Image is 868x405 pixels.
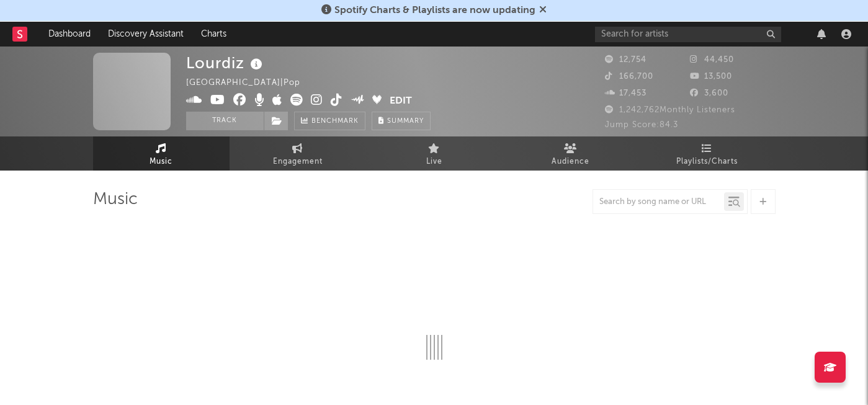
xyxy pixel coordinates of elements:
span: 17,453 [605,89,647,97]
span: Music [150,154,172,169]
span: 1,242,762 Monthly Listeners [605,106,735,114]
span: Benchmark [311,114,359,129]
span: Jump Score: 84.3 [605,121,678,129]
input: Search by song name or URL [593,197,724,207]
span: Playlists/Charts [676,154,738,169]
a: Audience [503,136,639,171]
input: Search for artists [595,27,781,42]
span: 166,700 [605,73,653,81]
a: Engagement [230,136,366,171]
button: Summary [372,112,431,130]
span: Spotify Charts & Playlists are now updating [334,6,535,16]
span: Engagement [273,154,323,169]
a: Live [366,136,503,171]
span: Audience [552,154,589,169]
button: Track [186,112,264,130]
span: Live [426,154,442,169]
a: Benchmark [294,112,365,130]
span: 12,754 [605,56,647,64]
button: Edit [390,94,412,109]
a: Dashboard [40,22,99,47]
div: [GEOGRAPHIC_DATA] | Pop [186,76,315,91]
a: Playlists/Charts [639,136,776,171]
span: Summary [387,118,424,125]
a: Discovery Assistant [99,22,192,47]
a: Music [93,136,230,171]
span: 3,600 [690,89,728,97]
span: Dismiss [539,6,547,16]
span: 44,450 [690,56,734,64]
span: 13,500 [690,73,732,81]
a: Charts [192,22,235,47]
div: Lourdiz [186,53,266,73]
